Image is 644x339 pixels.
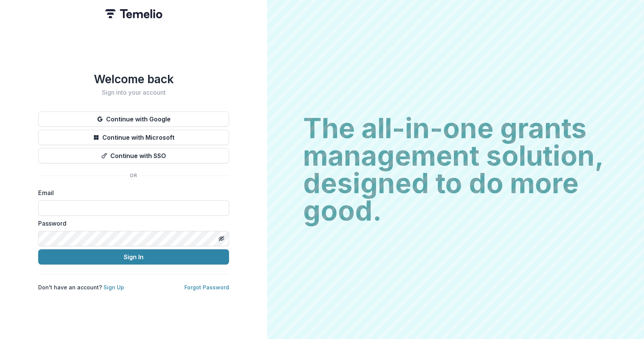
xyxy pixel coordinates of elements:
[103,284,124,291] a: Sign Up
[38,148,229,163] button: Continue with SSO
[38,219,224,228] label: Password
[38,249,229,265] button: Sign In
[38,72,229,86] h1: Welcome back
[38,283,124,291] p: Don't have an account?
[38,130,229,145] button: Continue with Microsoft
[38,89,229,96] h2: Sign into your account
[38,111,229,127] button: Continue with Google
[184,284,229,291] a: Forgot Password
[215,232,228,245] button: Toggle password visibility
[38,188,224,197] label: Email
[105,9,162,18] img: Temelio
